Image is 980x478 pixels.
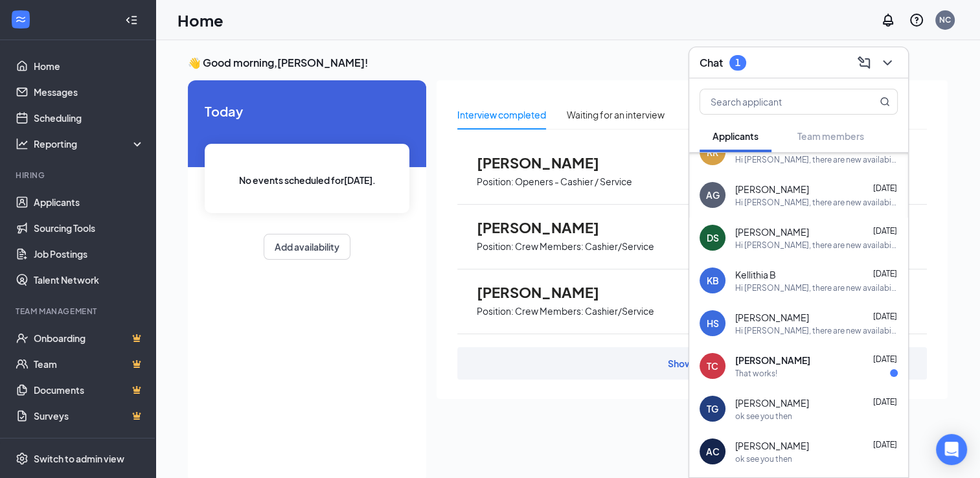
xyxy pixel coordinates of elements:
svg: Notifications [880,12,896,28]
span: Kellithia B [735,268,776,281]
span: [DATE] [873,397,897,407]
svg: ComposeMessage [856,55,872,71]
svg: WorkstreamLogo [14,13,27,26]
a: SurveysCrown [34,403,144,429]
svg: MagnifyingGlass [880,97,890,107]
div: HS [707,317,719,330]
div: That works! [735,368,777,379]
div: Reporting [34,137,145,150]
span: [DATE] [873,226,897,236]
a: Job Postings [34,241,144,267]
span: [PERSON_NAME] [477,154,619,171]
h3: Chat [700,56,723,70]
span: [DATE] [873,183,897,193]
h1: Home [177,9,223,31]
div: Switch to admin view [34,452,124,465]
div: TC [707,359,718,372]
div: Show more [668,357,717,370]
svg: QuestionInfo [909,12,924,28]
div: TG [707,402,718,415]
span: [DATE] [873,312,897,321]
p: Crew Members: Cashier/Service [515,240,654,253]
span: No events scheduled for [DATE] . [239,173,376,187]
span: Team members [797,130,864,142]
button: ChevronDown [877,52,898,73]
span: [PERSON_NAME] [735,396,809,409]
a: Sourcing Tools [34,215,144,241]
span: [DATE] [873,440,897,450]
a: DocumentsCrown [34,377,144,403]
span: [PERSON_NAME] [735,225,809,238]
p: Position: [477,305,514,317]
p: Crew Members: Cashier/Service [515,305,654,317]
div: DS [707,231,719,244]
div: ok see you then [735,411,792,422]
button: Add availability [264,234,350,260]
svg: Settings [16,452,28,465]
p: Openers - Cashier / Service [515,176,632,188]
span: Today [205,101,409,121]
span: [PERSON_NAME] [477,219,619,236]
h3: 👋 Good morning, [PERSON_NAME] ! [188,56,948,70]
input: Search applicant [700,89,854,114]
div: AC [706,445,720,458]
div: Hi [PERSON_NAME], there are new availabilities for an interview. This is a reminder to schedule y... [735,240,898,251]
span: [PERSON_NAME] [735,183,809,196]
div: ok see you then [735,453,792,464]
a: Home [34,53,144,79]
div: Hi [PERSON_NAME], there are new availabilities for an interview. This is a reminder to schedule y... [735,282,898,293]
span: Applicants [712,130,758,142]
a: OnboardingCrown [34,325,144,351]
div: Hi [PERSON_NAME], there are new availabilities for an interview. This is a reminder to schedule y... [735,325,898,336]
div: Team Management [16,306,142,317]
a: Messages [34,79,144,105]
p: Position: [477,240,514,253]
a: Scheduling [34,105,144,131]
div: 1 [735,57,740,68]
span: [PERSON_NAME] [735,354,810,367]
p: Position: [477,176,514,188]
div: Open Intercom Messenger [936,434,967,465]
svg: ChevronDown [880,55,895,71]
span: [DATE] [873,269,897,279]
a: TeamCrown [34,351,144,377]
div: Hi [PERSON_NAME], there are new availabilities for an interview. This is a reminder to schedule y... [735,154,898,165]
span: [PERSON_NAME] [735,439,809,452]
a: Talent Network [34,267,144,293]
span: [DATE] [873,354,897,364]
div: Hi [PERSON_NAME], there are new availabilities for an interview. This is a reminder to schedule y... [735,197,898,208]
div: Interview completed [457,108,546,122]
span: [PERSON_NAME] [477,284,619,301]
span: [PERSON_NAME] [735,311,809,324]
a: Applicants [34,189,144,215]
div: NC [939,14,951,25]
div: KB [707,274,719,287]
div: AG [706,188,720,201]
button: ComposeMessage [854,52,874,73]
svg: Analysis [16,137,28,150]
div: Waiting for an interview [567,108,665,122]
div: Hiring [16,170,142,181]
svg: Collapse [125,14,138,27]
